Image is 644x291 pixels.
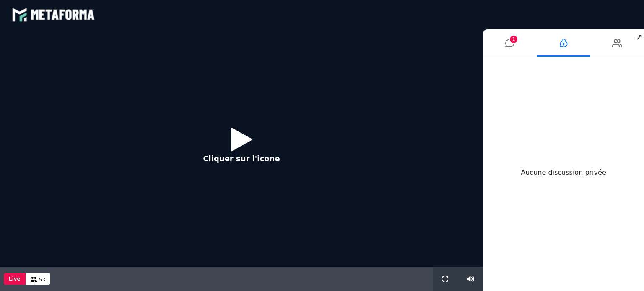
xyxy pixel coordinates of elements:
[634,29,644,44] span: ↗
[39,277,45,283] span: 53
[203,153,280,164] p: Cliquer sur l'icone
[521,167,606,178] div: Aucune discussion privée
[510,36,517,43] span: 1
[4,273,26,285] button: Live
[195,121,288,175] button: Cliquer sur l'icone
